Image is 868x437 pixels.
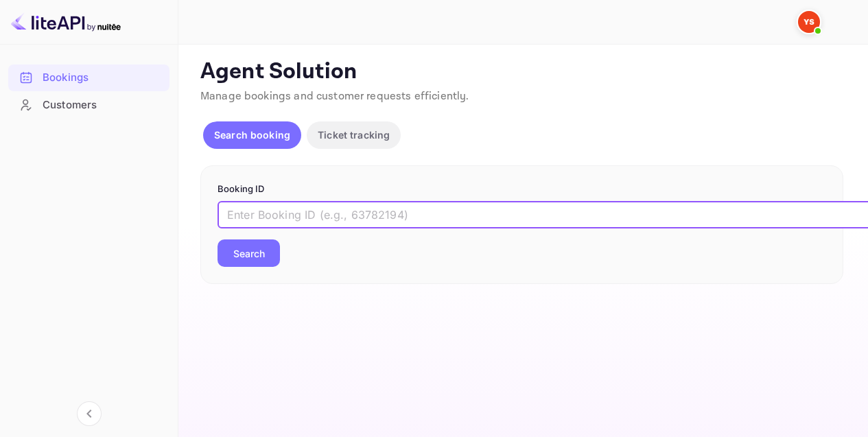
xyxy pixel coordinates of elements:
p: Agent Solution [200,58,843,86]
a: Bookings [8,64,169,90]
a: Customers [8,92,169,117]
img: Yandex Support [798,11,820,33]
button: Search [218,239,280,267]
div: Customers [8,92,169,119]
p: Booking ID [218,182,826,196]
p: Search booking [214,128,290,142]
img: LiteAPI logo [11,11,121,33]
span: Manage bookings and customer requests efficiently. [200,89,469,104]
button: Collapse navigation [77,401,102,426]
div: Bookings [43,70,163,86]
p: Ticket tracking [318,128,390,142]
div: Bookings [8,64,169,91]
div: Customers [43,97,163,113]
